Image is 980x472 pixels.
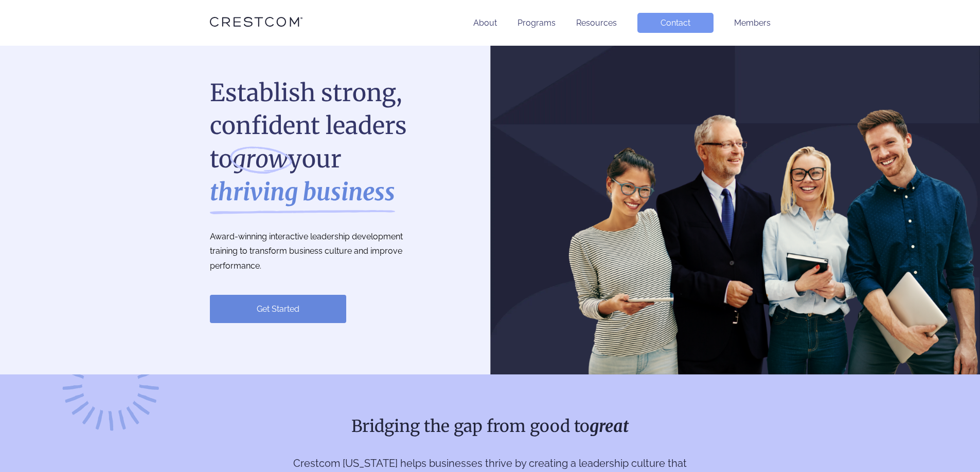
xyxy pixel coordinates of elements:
[590,416,629,437] strong: great
[734,18,771,28] a: Members
[233,143,288,176] i: grow
[210,77,426,209] h1: Establish strong, confident leaders to your
[210,416,771,437] h2: Bridging the gap from good to
[210,230,426,274] p: Award-winning interactive leadership development training to transform business culture and impro...
[473,18,497,28] a: About
[576,18,617,28] a: Resources
[637,13,714,33] a: Contact
[210,176,395,209] strong: thriving business
[210,295,346,323] a: Get Started
[518,18,556,28] a: Programs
